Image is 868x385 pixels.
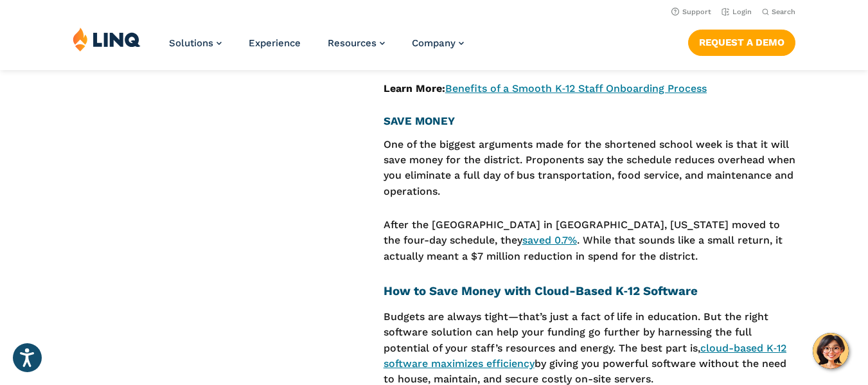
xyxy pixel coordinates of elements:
a: Login [722,8,752,16]
strong: SAVE MONEY [384,114,455,127]
span: Search [772,8,795,16]
nav: Primary Navigation [169,27,464,69]
a: Benefits of a Smooth K‑12 Staff Onboarding Process [445,82,707,94]
p: One of the biggest arguments made for the shortened school week is that it will save money for th... [384,137,796,199]
strong: Learn More: [384,82,445,94]
a: Experience [249,37,301,49]
a: Company [412,37,464,49]
button: Open Search Bar [762,7,795,17]
span: Resources [328,37,376,49]
a: Support [671,8,711,16]
nav: Button Navigation [688,27,795,55]
a: Request a Demo [688,30,795,55]
img: LINQ | K‑12 Software [73,27,141,51]
a: Resources [328,37,385,49]
a: saved 0.7% [522,234,577,246]
a: Solutions [169,37,222,49]
p: After the [GEOGRAPHIC_DATA] in [GEOGRAPHIC_DATA], [US_STATE] moved to the four-day schedule, they... [384,217,796,264]
span: Solutions [169,37,213,49]
button: Hello, have a question? Let’s chat. [813,333,849,369]
h3: How to Save Money with Cloud-Based K‑12 Software [384,282,796,300]
span: Company [412,37,456,49]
